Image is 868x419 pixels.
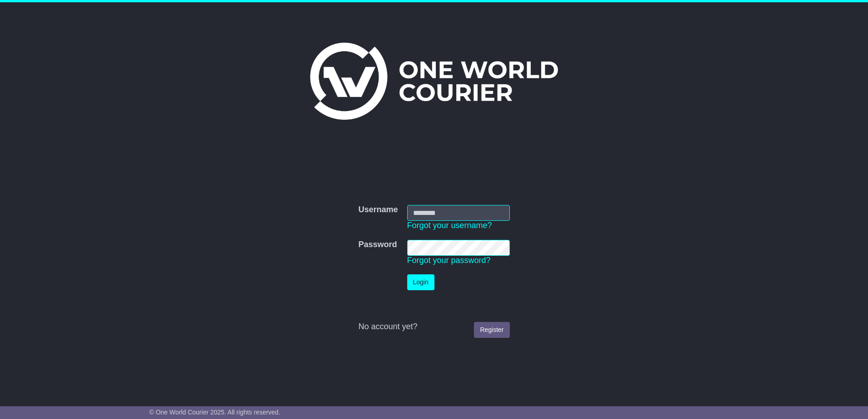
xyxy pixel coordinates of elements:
img: One World [310,43,558,120]
a: Forgot your username? [407,221,492,230]
div: No account yet? [358,322,509,332]
a: Register [474,322,509,338]
span: © One World Courier 2025. All rights reserved. [149,409,281,416]
a: Forgot your password? [407,256,491,265]
label: Username [358,205,398,215]
button: Login [407,274,434,290]
label: Password [358,240,397,250]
